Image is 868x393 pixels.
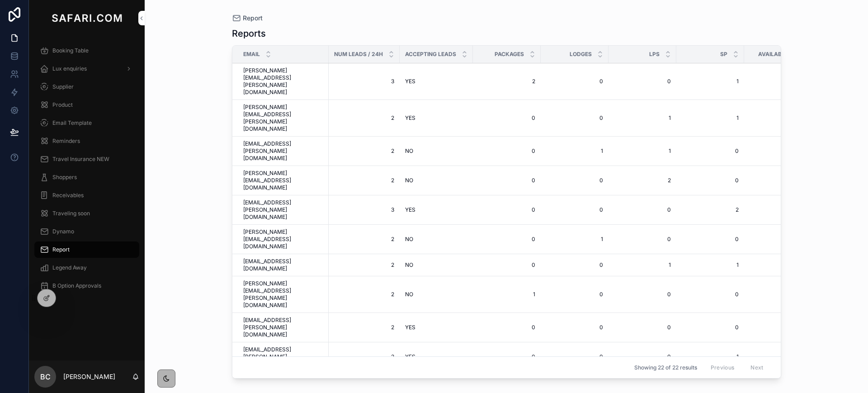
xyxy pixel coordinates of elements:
[750,291,807,298] a: 1
[614,206,671,213] span: 0
[750,206,807,213] a: 0
[546,291,603,298] span: 0
[405,236,467,243] a: NO
[750,147,807,155] a: 0
[34,115,139,131] a: Email Template
[52,264,87,271] span: Legend Away
[682,206,739,213] span: 2
[478,206,535,213] a: 0
[750,177,807,184] a: 0
[546,353,603,360] a: 0
[243,67,323,96] span: [PERSON_NAME][EMAIL_ADDRESS][PERSON_NAME][DOMAIN_NAME]
[52,156,109,163] span: Travel Insurance NEW
[243,140,323,162] a: [EMAIL_ADDRESS][PERSON_NAME][DOMAIN_NAME]
[614,78,671,85] a: 0
[682,78,739,85] a: 1
[405,114,415,122] span: YES
[478,353,535,360] a: 0
[34,241,139,258] a: Report
[750,236,807,243] span: 1
[243,104,323,133] a: [PERSON_NAME][EMAIL_ADDRESS][PERSON_NAME][DOMAIN_NAME]
[478,261,535,269] a: 0
[614,114,671,122] a: 1
[546,147,603,155] a: 1
[546,236,603,243] a: 1
[34,278,139,294] a: B Option Approvals
[29,36,145,306] div: scrollable content
[405,78,415,85] span: YES
[405,261,467,269] a: NO
[334,78,394,85] span: 3
[478,324,535,331] a: 0
[243,170,323,191] a: [PERSON_NAME][EMAIL_ADDRESS][DOMAIN_NAME]
[682,261,739,269] a: 1
[682,324,739,331] a: 0
[334,147,394,155] a: 2
[750,324,807,331] a: 1
[682,291,739,298] a: 0
[334,324,394,331] a: 2
[52,246,70,253] span: Report
[52,47,89,54] span: Booking Table
[405,291,467,298] a: NO
[478,78,535,85] a: 2
[614,236,671,243] span: 0
[405,324,415,331] span: YES
[405,114,467,122] a: YES
[478,114,535,122] a: 0
[243,346,323,368] span: [EMAIL_ADDRESS][PERSON_NAME][DOMAIN_NAME]
[546,177,603,184] span: 0
[40,371,51,382] span: BC
[405,206,467,213] a: YES
[63,372,115,381] p: [PERSON_NAME]
[334,177,394,184] span: 2
[682,177,739,184] a: 0
[334,353,394,360] span: 2
[758,51,795,58] span: Availability
[405,353,467,360] a: YES
[405,51,456,58] span: ACCEPTING LEADS
[614,291,671,298] a: 0
[614,177,671,184] a: 2
[243,317,323,338] span: [EMAIL_ADDRESS][PERSON_NAME][DOMAIN_NAME]
[405,177,467,184] a: NO
[478,177,535,184] a: 0
[52,210,90,217] span: Traveling soon
[478,291,535,298] a: 1
[243,258,323,272] span: [EMAIL_ADDRESS][DOMAIN_NAME]
[614,147,671,155] a: 1
[232,14,263,23] a: Report
[243,199,323,221] a: [EMAIL_ADDRESS][PERSON_NAME][DOMAIN_NAME]
[405,177,413,184] span: NO
[682,353,739,360] a: 1
[34,223,139,240] a: Dynamo
[243,51,260,58] span: Email
[682,236,739,243] span: 0
[405,261,413,269] span: NO
[546,78,603,85] a: 0
[405,147,413,155] span: NO
[750,353,807,360] a: 0
[334,261,394,269] a: 2
[495,51,524,58] span: Packages
[52,137,80,145] span: Reminders
[546,324,603,331] a: 0
[546,261,603,269] span: 0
